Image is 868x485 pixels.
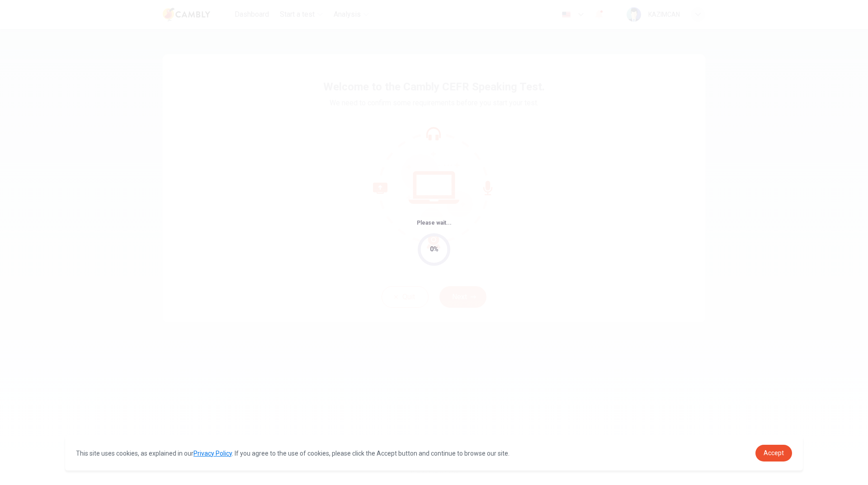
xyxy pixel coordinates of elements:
span: Accept [764,449,784,457]
span: This site uses cookies, as explained in our . If you agree to the use of cookies, please click th... [76,450,509,457]
div: cookieconsent [65,436,803,471]
span: Please wait... [417,220,452,226]
div: 0% [430,244,439,254]
a: dismiss cookie message [755,445,792,461]
a: Privacy Policy [193,450,232,457]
